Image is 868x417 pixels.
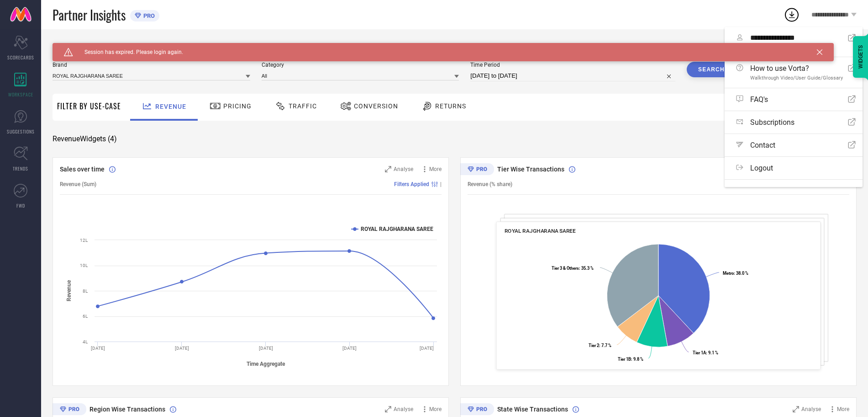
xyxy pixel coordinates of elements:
[811,187,856,192] span: Terms & Conditions
[429,166,442,172] span: More
[60,166,105,173] span: Sales over time
[155,103,186,110] span: Revenue
[589,343,599,348] tspan: Tier 2
[750,118,794,127] span: Subscriptions
[589,343,611,348] text: : 7.7 %
[618,357,631,362] tspan: Tier 1B
[394,181,429,187] span: Filters Applied
[53,134,117,144] span: Revenue Widgets ( 4 )
[354,102,398,110] span: Conversion
[618,357,643,362] text: : 9.8 %
[66,280,72,301] tspan: Revenue
[505,228,576,234] span: ROYAL RAJGHARANA SAREE
[385,406,391,412] svg: Zoom
[83,289,88,294] text: 8L
[73,49,183,55] span: Session has expired. Please login again.
[750,164,773,172] span: Logout
[259,346,273,351] text: [DATE]
[80,263,88,268] text: 10L
[91,346,105,351] text: [DATE]
[750,141,775,150] span: Contact
[725,88,863,111] a: FAQ's
[837,406,849,412] span: More
[460,403,494,417] div: Premium
[552,266,579,271] tspan: Tier 3 & Others
[83,339,88,344] text: 4L
[262,62,459,68] span: Category
[53,62,250,68] span: Brand
[420,346,434,351] text: [DATE]
[361,226,433,232] text: ROYAL RAJGHARANA SAREE
[385,166,391,172] svg: Zoom
[723,271,734,276] tspan: Metro
[342,346,357,351] text: [DATE]
[750,95,768,104] span: FAQ's
[793,406,799,412] svg: Zoom
[784,6,800,23] div: Open download list
[693,350,718,355] text: : 9.1 %
[435,102,466,110] span: Returns
[723,271,748,276] text: : 38.0 %
[801,406,821,412] span: Analyse
[7,128,35,135] span: SUGGESTIONS
[725,57,863,88] a: How to use Vorta?Walkthrough Video/User Guide/Glossary
[83,314,88,319] text: 6L
[16,202,25,209] span: FWD
[7,54,34,61] span: SCORECARDS
[693,350,706,355] tspan: Tier 1A
[53,5,126,24] span: Partner Insights
[725,134,863,156] a: Contact
[80,238,88,243] text: 12L
[60,181,96,187] span: Revenue (Sum)
[497,406,568,413] span: State Wise Transactions
[8,91,33,98] span: WORKSPACE
[53,403,86,417] div: Premium
[470,70,675,81] input: Select time period
[289,102,317,110] span: Traffic
[89,406,165,413] span: Region Wise Transactions
[394,406,413,412] span: Analyse
[497,166,564,173] span: Tier Wise Transactions
[429,406,442,412] span: More
[552,266,594,271] text: : 35.3 %
[750,75,843,81] span: Walkthrough Video/User Guide/Glossary
[468,181,512,187] span: Revenue (% share)
[470,62,675,68] span: Time Period
[440,181,442,187] span: |
[13,165,28,172] span: TRENDS
[57,101,121,112] span: Filter By Use-Case
[394,166,413,172] span: Analyse
[141,12,155,19] span: PRO
[460,163,494,177] div: Premium
[247,361,285,367] tspan: Time Aggregate
[687,62,736,77] button: Search
[750,64,843,73] span: How to use Vorta?
[53,43,116,50] span: SYSTEM WORKSPACE
[223,102,252,110] span: Pricing
[175,346,189,351] text: [DATE]
[725,111,863,134] a: Subscriptions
